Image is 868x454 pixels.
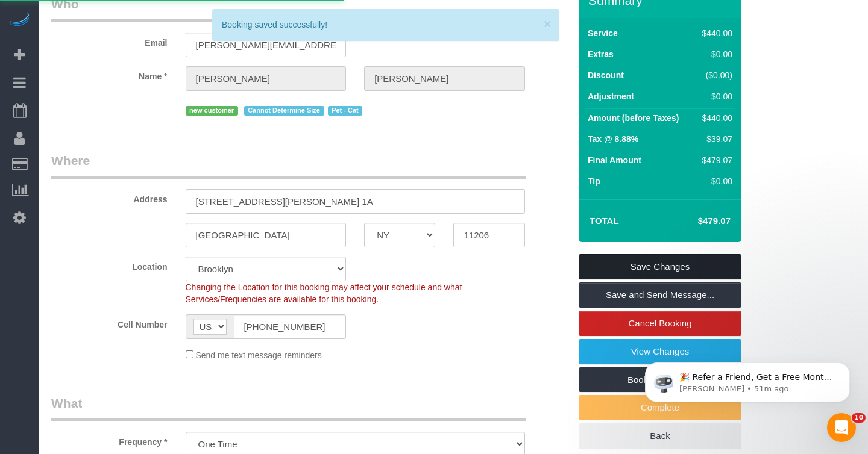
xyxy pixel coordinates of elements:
[697,175,732,187] div: $0.00
[697,90,732,102] div: $0.00
[697,69,732,81] div: ($0.00)
[697,27,732,39] div: $440.00
[662,216,731,226] h4: $479.07
[852,413,866,423] span: 10
[588,154,641,166] label: Final Amount
[579,254,741,279] a: Save Changes
[579,339,741,364] a: View Changes
[588,112,679,124] label: Amount (before Taxes)
[544,17,551,30] button: ×
[186,66,347,91] input: First Name
[42,189,177,205] label: Address
[588,90,634,102] label: Adjustment
[7,12,31,29] img: Automaid Logo
[579,282,741,308] a: Save and Send Message...
[579,367,741,393] a: Book This Again
[42,257,177,273] label: Location
[588,69,624,81] label: Discount
[453,223,524,247] input: Zip Code
[827,413,856,442] iframe: Intercom live chat
[697,133,732,145] div: $39.07
[186,33,347,57] input: Email
[328,106,363,116] span: Pet - Cat
[697,154,732,166] div: $479.07
[244,106,324,116] span: Cannot Determine Size
[579,423,741,449] a: Back
[42,66,177,82] label: Name *
[588,48,614,60] label: Extras
[186,223,347,247] input: City
[42,33,177,49] label: Email
[364,66,525,91] input: Last Name
[186,106,238,116] span: new customer
[51,394,526,421] legend: What
[42,314,177,331] label: Cell Number
[697,48,732,60] div: $0.00
[186,282,462,304] span: Changing the Location for this booking may affect your schedule and what Services/Frequencies are...
[588,175,600,187] label: Tip
[697,112,732,124] div: $440.00
[627,337,868,421] iframe: Intercom notifications message
[234,314,347,339] input: Cell Number
[588,27,618,39] label: Service
[51,152,526,179] legend: Where
[222,19,550,31] div: Booking saved successfully!
[588,133,638,145] label: Tax @ 8.88%
[42,432,177,448] label: Frequency *
[195,350,321,360] span: Send me text message reminders
[579,311,741,336] a: Cancel Booking
[590,216,619,226] strong: Total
